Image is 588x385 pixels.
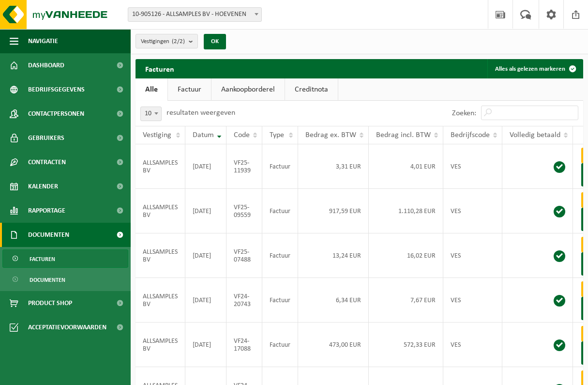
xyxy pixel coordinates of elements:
[226,144,262,189] td: VF25-11939
[298,278,369,323] td: 6,34 EUR
[369,278,443,323] td: 7,67 EUR
[451,131,490,139] span: Bedrijfscode
[226,233,262,278] td: VF25-07488
[136,78,167,101] a: Alle
[30,250,55,268] span: Facturen
[443,144,502,189] td: VES
[298,233,369,278] td: 13,24 EUR
[28,53,64,77] span: Dashboard
[452,109,476,117] label: Zoeken:
[226,323,262,367] td: VF24-17088
[298,189,369,233] td: 917,59 EUR
[136,144,185,189] td: ALLSAMPLES BV
[185,144,226,189] td: [DATE]
[136,278,185,323] td: ALLSAMPLES BV
[2,249,128,268] a: Facturen
[369,144,443,189] td: 4,01 EUR
[185,233,226,278] td: [DATE]
[285,78,338,101] a: Creditnota
[141,107,161,121] span: 10
[443,278,502,323] td: VES
[298,144,369,189] td: 3,31 EUR
[136,233,185,278] td: ALLSAMPLES BV
[369,189,443,233] td: 1.110,28 EUR
[168,78,211,101] a: Factuur
[28,150,66,174] span: Contracten
[443,189,502,233] td: VES
[28,102,84,126] span: Contactpersonen
[262,278,298,323] td: Factuur
[136,323,185,367] td: ALLSAMPLES BV
[2,270,128,289] a: Documenten
[443,233,502,278] td: VES
[226,278,262,323] td: VF24-20743
[204,34,226,49] button: OK
[128,8,261,21] span: 10-905126 - ALLSAMPLES BV - HOEVENEN
[305,131,356,139] span: Bedrag ex. BTW
[28,291,72,315] span: Product Shop
[443,323,502,367] td: VES
[185,189,226,233] td: [DATE]
[172,38,185,45] count: (2/2)
[28,126,64,150] span: Gebruikers
[28,77,85,102] span: Bedrijfsgegevens
[487,59,582,78] button: Alles als gelezen markeren
[136,34,198,48] button: Vestigingen(2/2)
[28,315,106,339] span: Acceptatievoorwaarden
[369,233,443,278] td: 16,02 EUR
[30,271,65,289] span: Documenten
[185,323,226,367] td: [DATE]
[193,131,214,139] span: Datum
[141,34,185,49] span: Vestigingen
[143,131,171,139] span: Vestiging
[270,131,284,139] span: Type
[185,278,226,323] td: [DATE]
[28,223,69,247] span: Documenten
[262,144,298,189] td: Factuur
[234,131,250,139] span: Code
[262,323,298,367] td: Factuur
[136,59,184,78] h2: Facturen
[226,189,262,233] td: VF25-09559
[369,323,443,367] td: 572,33 EUR
[298,323,369,367] td: 473,00 EUR
[140,107,162,121] span: 10
[28,199,65,223] span: Rapportage
[128,7,262,22] span: 10-905126 - ALLSAMPLES BV - HOEVENEN
[211,78,285,101] a: Aankoopborderel
[262,189,298,233] td: Factuur
[28,174,58,199] span: Kalender
[28,29,58,53] span: Navigatie
[136,189,185,233] td: ALLSAMPLES BV
[510,131,560,139] span: Volledig betaald
[376,131,431,139] span: Bedrag incl. BTW
[166,109,235,117] label: resultaten weergeven
[262,233,298,278] td: Factuur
